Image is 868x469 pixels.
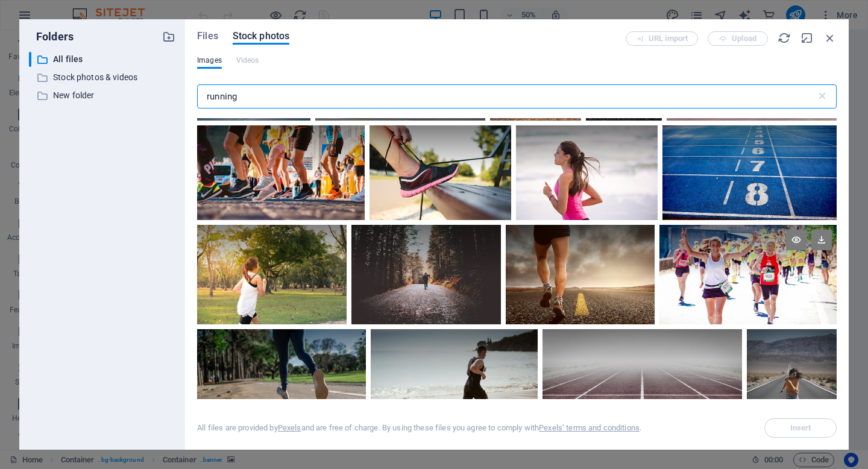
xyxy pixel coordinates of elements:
i: Create new folder [162,30,175,43]
p: Stock photos & videos [53,71,153,84]
span: Select a file first [764,418,837,438]
span: Images [197,53,222,68]
div: Stock photos & videos [29,70,175,85]
p: All files [53,52,153,66]
div: All files are provided by and are free of charge. By using these files you agree to comply with . [197,423,641,433]
div: ​ [29,52,31,67]
div: New folder [29,88,175,103]
span: This file type is not supported by this element [236,53,259,68]
span: Stock photos [233,29,289,43]
span: Files [197,29,218,43]
i: Close [823,31,837,45]
i: Minimize [800,31,814,45]
p: New folder [53,89,153,102]
p: Folders [29,29,74,45]
a: Pexels’ terms and conditions [539,423,640,432]
a: Pexels [278,423,301,432]
input: Search [197,84,816,109]
i: Reload [778,31,791,45]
